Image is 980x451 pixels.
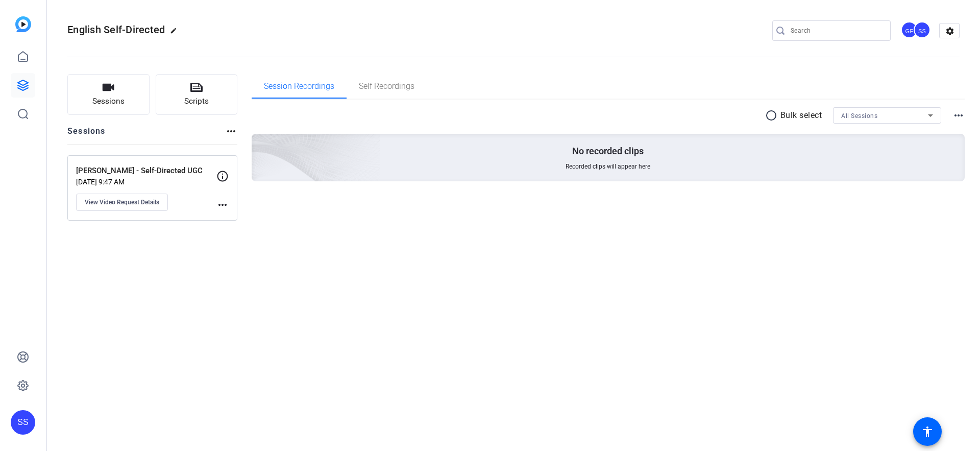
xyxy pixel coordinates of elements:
[566,162,650,171] span: Recorded clips will appear here
[359,82,414,90] span: Self Recordings
[940,23,960,39] mat-icon: settings
[264,82,334,90] span: Session Recordings
[914,21,932,39] ngx-avatar: Sam Suzuki
[921,425,934,438] mat-icon: accessibility
[76,165,216,177] p: [PERSON_NAME] - Self-Directed UGC
[67,125,106,145] h2: Sessions
[841,112,877,120] span: All Sessions
[765,109,780,122] mat-icon: radio_button_unchecked
[137,33,381,254] img: embarkstudio-empty-session.png
[76,194,168,211] button: View Video Request Details
[572,145,644,157] p: No recorded clips
[92,96,125,107] span: Sessions
[225,125,237,137] mat-icon: more_horiz
[67,23,165,36] span: English Self-Directed
[216,199,229,211] mat-icon: more_horiz
[901,21,919,39] ngx-avatar: Gavin Feller
[952,109,965,122] mat-icon: more_horiz
[15,16,31,32] img: blue-gradient.svg
[67,74,150,115] button: Sessions
[791,25,883,37] input: Search
[170,27,182,39] mat-icon: edit
[780,109,822,122] p: Bulk select
[11,410,35,435] div: SS
[901,21,918,38] div: GF
[76,178,216,186] p: [DATE] 9:47 AM
[156,74,238,115] button: Scripts
[914,21,930,38] div: SS
[85,198,159,206] span: View Video Request Details
[184,96,209,107] span: Scripts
